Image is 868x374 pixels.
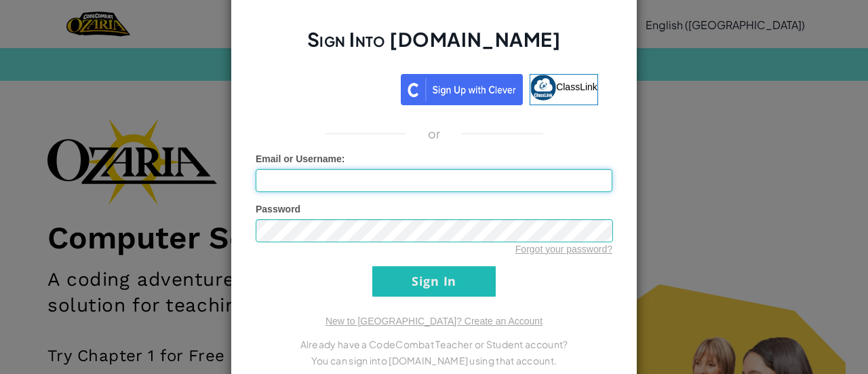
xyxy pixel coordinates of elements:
[515,244,612,255] a: Forgot your password?
[530,75,556,100] img: classlink-logo-small.png
[556,81,597,92] span: ClassLink
[256,152,345,166] label: :
[256,153,342,164] span: Email or Username
[428,126,441,142] p: or
[401,74,523,105] img: clever_sso_button@2x.png
[256,204,300,214] span: Password
[263,73,401,102] iframe: Sign in with Google Button
[256,336,612,352] p: Already have a CodeCombat Teacher or Student account?
[372,266,496,297] input: Sign In
[256,352,612,369] p: You can sign into [DOMAIN_NAME] using that account.
[325,316,542,326] a: New to [GEOGRAPHIC_DATA]? Create an Account
[256,26,612,66] h2: Sign Into [DOMAIN_NAME]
